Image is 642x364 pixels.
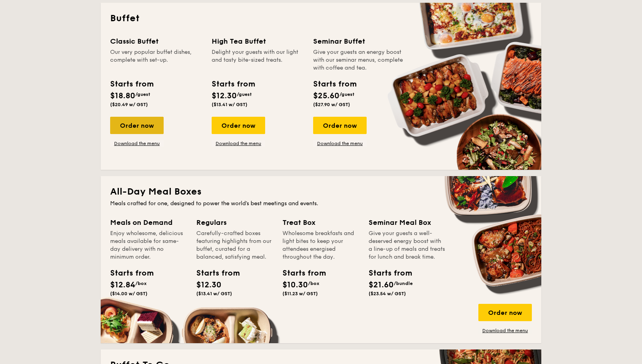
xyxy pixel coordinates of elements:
span: $12.30 [196,280,221,290]
div: Starts from [110,78,153,90]
div: Order now [478,304,532,321]
div: Carefully-crafted boxes featuring highlights from our buffet, curated for a balanced, satisfying ... [196,230,273,261]
div: Regulars [196,217,273,228]
div: Starts from [282,267,318,279]
div: High Tea Buffet [212,36,304,47]
span: $21.60 [369,280,394,290]
div: Give your guests a well-deserved energy boost with a line-up of meals and treats for lunch and br... [369,230,445,261]
span: ($13.41 w/ GST) [196,291,232,296]
span: /bundle [394,281,413,286]
div: Starts from [196,267,232,279]
span: $12.84 [110,280,135,290]
span: /box [135,281,147,286]
div: Order now [212,117,265,134]
div: Seminar Meal Box [369,217,445,228]
div: Give your guests an energy boost with our seminar menus, complete with coffee and tea. [313,48,405,72]
div: Wholesome breakfasts and light bites to keep your attendees energised throughout the day. [282,230,359,261]
span: ($13.41 w/ GST) [212,102,247,107]
span: ($23.54 w/ GST) [369,291,406,296]
span: ($20.49 w/ GST) [110,102,148,107]
div: Meals crafted for one, designed to power the world's best meetings and events. [110,200,532,208]
span: $18.80 [110,91,135,101]
div: Delight your guests with our light and tasty bite-sized treats. [212,48,304,72]
h2: All-Day Meal Boxes [110,186,532,198]
div: Starts from [369,267,404,279]
span: ($11.23 w/ GST) [282,291,318,296]
span: ($27.90 w/ GST) [313,102,350,107]
div: Order now [110,117,164,134]
div: Classic Buffet [110,36,202,47]
div: Treat Box [282,217,359,228]
div: Enjoy wholesome, delicious meals available for same-day delivery with no minimum order. [110,230,187,261]
a: Download the menu [313,140,367,147]
div: Starts from [212,78,255,90]
span: /guest [339,92,354,97]
span: /guest [237,92,252,97]
span: $25.60 [313,91,339,101]
div: Starts from [313,78,356,90]
div: Order now [313,117,367,134]
span: $10.30 [282,280,308,290]
a: Download the menu [212,140,265,147]
div: Our very popular buffet dishes, complete with set-up. [110,48,202,72]
a: Download the menu [110,140,164,147]
span: ($14.00 w/ GST) [110,291,148,296]
div: Meals on Demand [110,217,187,228]
span: /box [308,281,319,286]
div: Seminar Buffet [313,36,405,47]
a: Download the menu [478,327,532,334]
span: $12.30 [212,91,237,101]
span: /guest [135,92,150,97]
h2: Buffet [110,12,532,25]
div: Starts from [110,267,146,279]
